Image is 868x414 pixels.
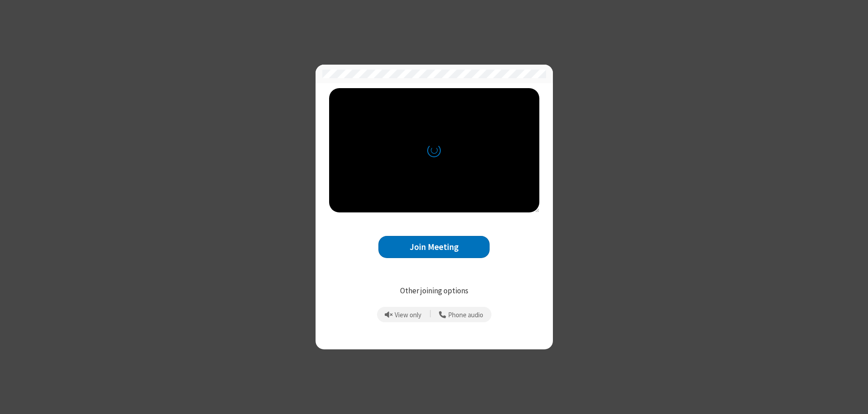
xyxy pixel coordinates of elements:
button: Use your phone for mic and speaker while you view the meeting on this device. [436,307,487,322]
button: Join Meeting [378,236,490,258]
button: Prevent echo when there is already an active mic and speaker in the room. [382,307,425,322]
span: Phone audio [448,311,483,319]
span: | [429,308,431,321]
span: View only [395,311,421,319]
p: Other joining options [329,285,539,297]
